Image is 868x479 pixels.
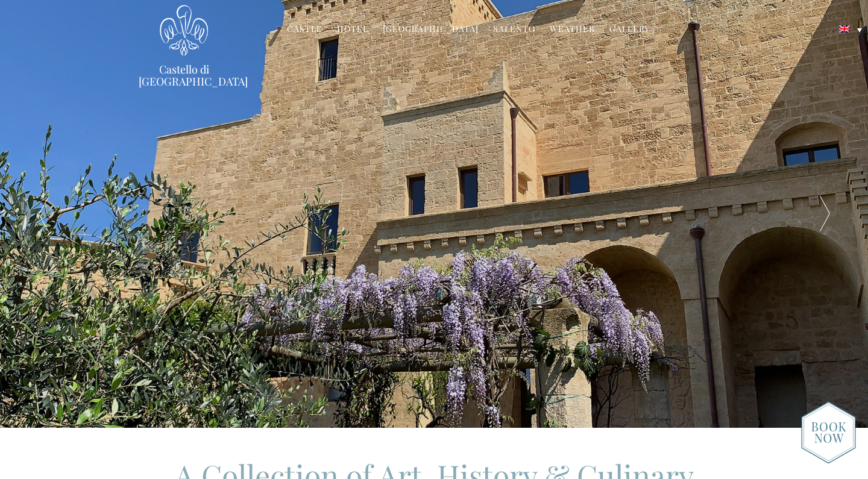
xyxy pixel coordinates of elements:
a: Weather [550,23,595,37]
a: Castle [287,23,322,37]
img: new-booknow.png [801,401,856,464]
a: Salento [493,23,535,37]
a: [GEOGRAPHIC_DATA] [383,23,479,37]
a: Castello di [GEOGRAPHIC_DATA] [139,63,229,87]
img: Castello di Ugento [160,5,208,56]
img: English [839,25,850,33]
a: Hotel [337,23,368,37]
a: Gallery [609,23,650,37]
